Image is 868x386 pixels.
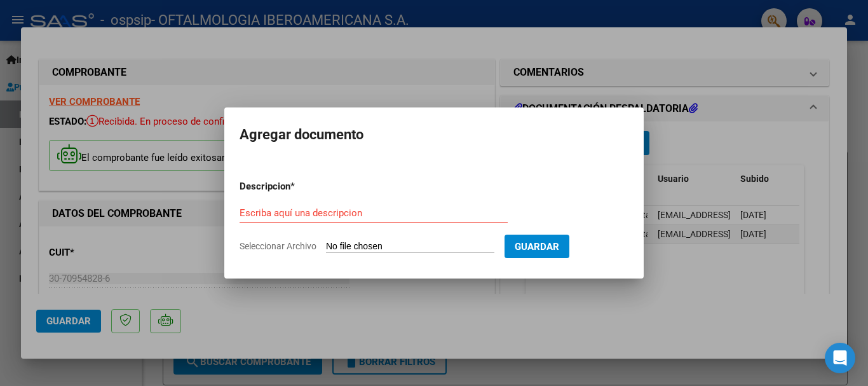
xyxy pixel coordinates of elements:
[825,343,855,373] div: Open Intercom Messenger
[515,241,559,252] span: Guardar
[240,179,356,194] p: Descripcion
[240,123,628,147] h2: Agregar documento
[505,235,569,258] button: Guardar
[240,241,316,251] span: Seleccionar Archivo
